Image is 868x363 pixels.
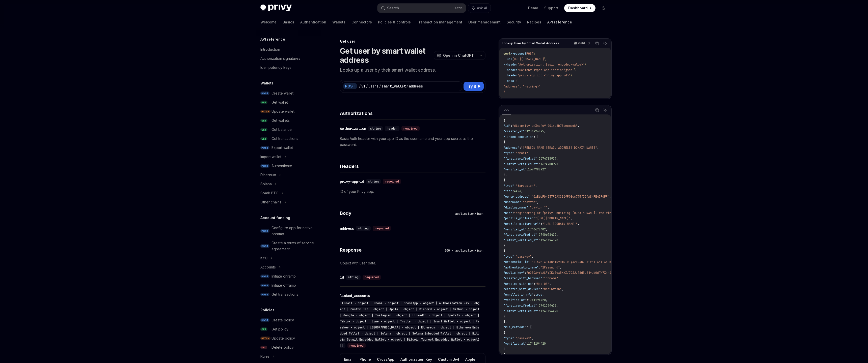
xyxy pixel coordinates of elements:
div: smart_wallet [382,84,406,89]
a: Support [544,6,558,11]
span: , [556,304,558,308]
span: 1674788927 [539,157,556,161]
div: POST [343,83,357,89]
div: Create policy [272,317,294,323]
div: Create wallet [272,90,293,96]
span: 1674788927 [528,167,546,171]
a: GETGet wallets [256,116,321,125]
span: , [544,129,546,133]
a: Authorization signatures [256,54,321,63]
span: "type" [503,184,514,188]
div: required [383,179,401,184]
a: API reference [547,16,572,28]
div: Other chains [260,199,281,205]
span: "address" [503,146,519,150]
span: \ [571,73,572,77]
span: "verified_at" [503,227,526,231]
span: , [537,200,539,204]
div: Get transactions [272,136,298,142]
div: Spark BTC [260,190,278,196]
div: Idempotency keys [260,65,291,71]
span: : [526,167,528,171]
span: --request [510,52,526,56]
span: { [503,140,505,144]
span: : [540,287,542,291]
span: 'Content-Type: application/json' [518,68,574,72]
span: "first_verified_at" [503,304,537,308]
span: "[PERSON_NAME][EMAIL_ADDRESS][DOMAIN_NAME]" [521,146,597,150]
span: , [571,216,572,220]
span: GET [260,137,267,141]
div: / [359,84,361,89]
a: GETGet balance [256,125,321,134]
span: 'privy-app-id: <privy-app-id>' [518,73,571,77]
span: : [525,271,526,275]
span: , [556,233,558,237]
span: , [532,336,533,340]
a: POSTCreate a terms of service agreement [256,238,321,254]
div: Update wallet [272,108,294,114]
span: , [542,293,544,297]
span: "type" [503,255,514,259]
span: \ [585,63,586,67]
span: "pQECAyYgASFYIKdGwx5XxZ/7CJJzT8d5L6jyLNQdTH7X+rSZdPJ9Ux/QIlggRm4OcJ8F3aB5zYz3T9LxLdDfGpWvYkHgS4A8... [526,271,714,275]
span: "[URL][DOMAIN_NAME]" [542,222,578,226]
span: 1741194420 [539,304,556,308]
div: Configure app for native onramp [272,225,318,237]
a: PATCHUpdate policy [256,334,321,343]
span: : [537,304,539,308]
span: 1674788927 [540,162,558,166]
span: 1740678402 [539,233,556,237]
span: Ask AI [477,6,487,11]
span: 1731974895 [526,129,544,133]
div: / [366,84,368,89]
span: 1741194420 [528,298,546,302]
div: Delete policy [272,344,294,350]
span: Lookup User by Smart Wallet Address [502,41,559,45]
div: Initiate onramp [272,273,296,279]
span: POST [260,275,269,278]
div: Get policy [272,326,288,332]
a: Wallets [332,16,345,28]
span: "verified_at" [503,342,526,346]
span: POST [260,293,269,296]
div: / [406,84,408,89]
span: "id" [503,124,510,128]
h5: Policies [260,307,275,313]
a: Connectors [351,16,372,28]
a: Authentication [300,16,326,28]
span: "enrolled_in_mfa" [503,293,533,297]
span: : [526,342,528,346]
div: Get wallets [272,117,290,124]
span: , [549,282,551,286]
span: 'Authorization: Basic <encoded-value>' [518,63,585,67]
span: "latest_verified_at" [503,162,539,166]
span: "Macintosh" [542,287,562,291]
span: "payton" [523,200,537,204]
span: "Il5vP-3Tm3hNmDVBmDlREgXzIOJnZEaiVnT-XMliXe-BufP9GL1-d3qhozk9IkZwQ_" [532,260,652,264]
p: Object with user data. [340,260,485,266]
a: Policies & controls [378,16,411,28]
span: { [503,118,505,123]
span: 1740678402 [528,227,546,231]
span: : [521,200,523,204]
div: Get wallet [272,99,288,105]
span: : [512,211,514,215]
div: required [347,343,366,348]
div: Import wallet [260,154,281,160]
span: "owner_address" [503,195,530,199]
span: --data [503,79,514,83]
span: POST [260,92,269,95]
span: GET [260,128,267,132]
span: "display_name" [503,205,528,209]
span: : [526,227,528,231]
span: POST [260,318,269,322]
span: string [370,127,381,131]
span: "credential_id" [503,260,530,264]
span: "Mac OS" [535,282,549,286]
a: GETGet wallet [256,98,321,107]
div: users [368,84,378,89]
div: Authenticate [272,163,292,169]
span: "0xE6bFb4137F3A8C069F98cc775f324A84FE45FdFF" [532,195,609,199]
a: Demo [528,6,538,11]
